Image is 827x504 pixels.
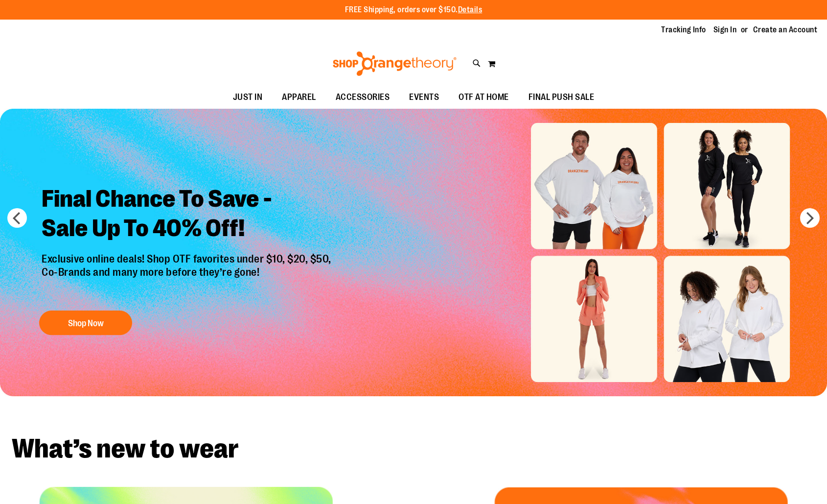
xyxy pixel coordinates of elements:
[272,86,326,109] a: APPAREL
[223,86,273,109] a: JUST IN
[459,86,509,108] span: OTF AT HOME
[458,5,482,14] a: Details
[233,86,263,108] span: JUST IN
[331,51,458,76] img: Shop Orangetheory
[39,311,132,335] button: Shop Now
[34,253,341,301] p: Exclusive online deals! Shop OTF favorites under $10, $20, $50, Co-Brands and many more before th...
[12,435,815,462] h2: What’s new to wear
[345,4,482,16] p: FREE Shipping, orders over $150.
[409,86,439,108] span: EVENTS
[519,86,604,109] a: FINAL PUSH SALE
[34,177,341,340] a: Final Chance To Save -Sale Up To 40% Off! Exclusive online deals! Shop OTF favorites under $10, $...
[399,86,449,109] a: EVENTS
[800,208,820,228] button: next
[336,86,390,108] span: ACCESSORIES
[753,24,818,35] a: Create an Account
[528,86,595,108] span: FINAL PUSH SALE
[7,208,27,228] button: prev
[713,24,737,35] a: Sign In
[661,24,706,35] a: Tracking Info
[449,86,519,109] a: OTF AT HOME
[282,86,316,108] span: APPAREL
[34,177,341,253] h2: Final Chance To Save - Sale Up To 40% Off!
[326,86,400,109] a: ACCESSORIES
